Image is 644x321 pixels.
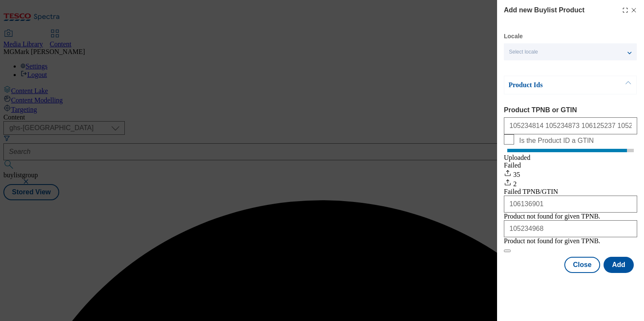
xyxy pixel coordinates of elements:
[519,137,594,145] span: Is the Product ID a GTIN
[504,154,637,162] div: Uploaded
[504,43,637,60] button: Select locale
[509,81,598,89] p: Product Ids
[504,162,637,169] div: Failed
[504,169,637,179] div: 35
[504,179,637,188] div: 2
[504,5,584,15] h4: Add new Buylist Product
[564,257,600,273] button: Close
[504,117,637,134] input: Enter 1 or 20 space separated Product TPNB or GTIN
[504,213,600,220] div: Product not found for given TPNB.
[504,188,637,196] div: Failed TPNB/GTIN
[604,257,634,273] button: Add
[509,49,538,55] span: Select locale
[504,106,637,114] label: Product TPNB or GTIN
[504,34,523,39] label: Locale
[504,237,600,245] div: Product not found for given TPNB.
